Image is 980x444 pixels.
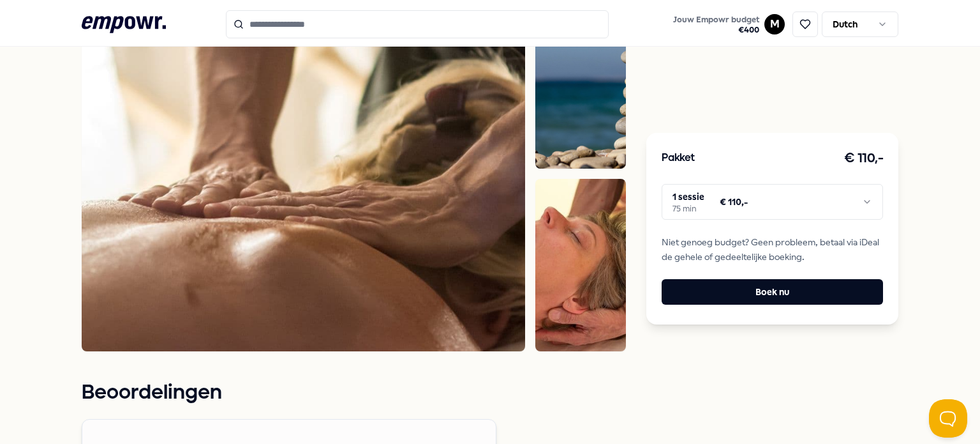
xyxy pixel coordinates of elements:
span: € 400 [673,25,759,35]
h3: € 110,- [844,148,884,169]
h1: Beoordelingen [82,377,626,409]
span: Jouw Empowr budget [673,15,759,25]
span: Niet genoeg budget? Geen probleem, betaal via iDeal de gehele of gedeeltelijke boeking. [662,235,883,264]
h3: Pakket [662,150,695,167]
button: Boek nu [662,279,883,305]
input: Search for products, categories or subcategories [226,10,609,38]
button: M [764,14,785,34]
button: Jouw Empowr budget€400 [671,12,762,38]
a: Jouw Empowr budget€400 [668,11,764,38]
img: Product Image [535,179,626,351]
iframe: Help Scout Beacon - Open [929,399,967,438]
